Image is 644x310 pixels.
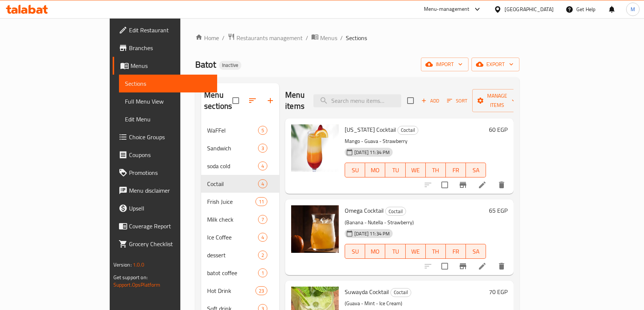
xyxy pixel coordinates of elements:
[113,182,217,199] a: Menu disclaimer
[129,168,211,177] span: Promotions
[426,163,446,177] button: TH
[129,43,211,52] span: Branches
[368,246,382,257] span: MO
[201,139,279,157] div: Sandwich3
[258,215,267,224] div: items
[228,33,303,43] a: Restaurants management
[201,264,279,282] div: batot coffee1
[258,234,267,241] span: 4
[201,175,279,193] div: Coctail4
[129,204,211,213] span: Upsell
[469,165,483,176] span: SA
[397,126,418,135] div: Coctail
[236,33,303,42] span: Restaurants management
[129,186,211,195] span: Menu disclaimer
[489,287,508,297] h6: 70 EGP
[493,257,511,275] button: delete
[207,197,255,206] span: Frish Juice
[351,149,393,156] span: [DATE] 11:34 PM
[119,110,217,128] a: Edit Menu
[129,26,211,35] span: Edit Restaurant
[201,228,279,246] div: Ice Coffee4
[222,33,225,42] li: /
[320,33,337,42] span: Menus
[129,150,211,159] span: Coupons
[477,60,513,69] span: export
[113,57,217,75] a: Menus
[421,58,468,71] button: import
[345,124,396,135] span: [US_STATE] Cocktail
[207,179,258,188] span: Coctail
[345,137,486,146] p: Mango - Guava - Strawberry
[119,92,217,110] a: Full Menu View
[386,207,406,216] span: Coctail
[447,97,467,105] span: Sort
[207,233,258,242] span: Ice Coffee
[478,180,487,189] a: Edit menu item
[125,79,211,88] span: Sections
[201,157,279,175] div: soda cold4
[345,218,486,227] p: (Banana - Nutella - Strawberry)
[258,127,267,134] span: 5
[446,244,466,259] button: FR
[471,58,519,71] button: export
[365,163,385,177] button: MO
[385,207,406,216] div: Coctail
[255,286,267,295] div: items
[207,268,258,277] span: batot coffee
[207,251,258,260] span: dessert
[219,62,241,68] span: Inactive
[445,95,469,107] button: Sort
[406,163,426,177] button: WE
[345,286,389,297] span: Suwayda Cocktail
[345,299,486,308] p: (Guava - Mint - Ice Cream)
[426,244,446,259] button: TH
[466,244,486,259] button: SA
[207,144,258,153] span: Sandwich
[125,97,211,106] span: Full Menu View
[409,165,423,176] span: WE
[454,257,472,275] button: Branch-specific-item
[113,280,161,290] a: Support.OpsPlatform
[365,244,385,259] button: MO
[478,91,516,110] span: Manage items
[449,165,463,176] span: FR
[406,244,426,259] button: WE
[207,286,255,295] span: Hot Drink
[388,165,402,176] span: TU
[505,5,554,13] div: [GEOGRAPHIC_DATA]
[409,246,423,257] span: WE
[201,246,279,264] div: dessert2
[427,60,463,69] span: import
[258,161,267,170] div: items
[291,205,339,253] img: Omega Cocktail
[385,244,405,259] button: TU
[403,93,418,108] span: Select section
[631,5,635,13] span: M
[113,39,217,57] a: Branches
[345,163,365,177] button: SU
[466,163,486,177] button: SA
[388,246,402,257] span: TU
[204,89,232,112] h2: Menu sections
[129,133,211,141] span: Choice Groups
[437,177,453,193] span: Select to update
[113,146,217,164] a: Coupons
[113,128,217,146] a: Choice Groups
[469,246,483,257] span: SA
[129,239,211,248] span: Grocery Checklist
[285,89,305,112] h2: Menu items
[207,161,258,170] span: soda cold
[368,165,382,176] span: MO
[306,33,308,42] li: /
[351,230,393,237] span: [DATE] 11:34 PM
[424,5,470,14] div: Menu-management
[348,246,362,257] span: SU
[489,205,508,216] h6: 65 EGP
[113,235,217,253] a: Grocery Checklist
[418,95,442,107] button: Add
[258,216,267,223] span: 7
[113,217,217,235] a: Coverage Report
[133,260,144,270] span: 1.0.0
